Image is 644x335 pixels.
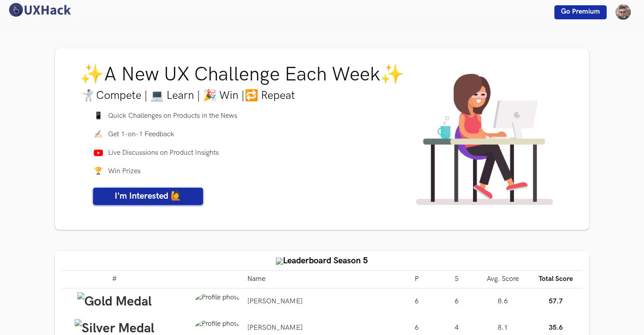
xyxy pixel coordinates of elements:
[529,288,582,315] td: 57.7
[93,188,203,205] a: I'm Interested 🙋
[93,130,104,141] span: ✍🏻
[195,293,240,310] img: Profile photo
[245,89,295,102] span: 🔁 Repeat
[93,167,104,178] span: 🏆
[247,324,303,332] a: [PERSON_NAME]
[561,7,600,16] span: Go Premium
[7,2,72,18] img: UXHack logo
[62,255,582,266] h4: Leaderboard Season 5
[62,271,167,288] th: #
[437,271,477,288] th: S
[247,297,303,306] a: [PERSON_NAME]
[396,288,436,315] td: 6
[554,5,607,19] a: Go Premium
[244,271,397,288] th: Name
[380,63,404,86] span: ✨
[437,288,477,315] td: 6
[115,191,181,201] span: I'm Interested 🙋
[93,112,104,122] span: 📱
[93,112,396,122] li: Quick Challenges on Products in the News
[477,288,529,315] td: 8.6
[276,258,283,265] img: trophy.png
[529,271,582,288] th: Total Score
[80,63,104,86] span: ✨
[93,149,104,157] img: Youtube icon
[80,62,409,87] h1: A New UX Challenge Each Week
[77,292,152,311] img: Gold Medal
[416,74,553,205] img: UXHack cover
[93,130,396,141] li: Get 1-on-1 Feedback
[615,4,631,20] img: Your profile pic
[80,89,409,102] h3: 🤺 Compete | 💻 Learn | 🎉 Win |
[93,149,396,159] li: Live Discussions on Product Insights
[477,271,529,288] th: Avg. Score
[93,167,396,178] li: Win Prizes
[396,271,436,288] th: P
